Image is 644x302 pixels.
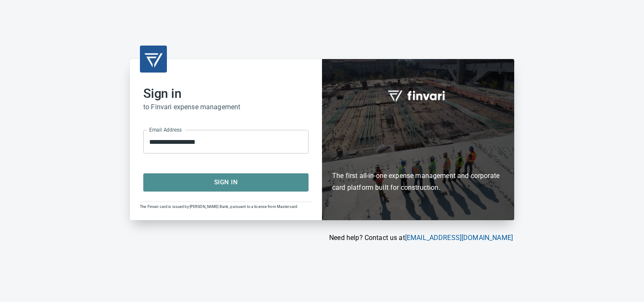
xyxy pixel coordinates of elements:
span: Sign In [153,177,299,188]
p: Need help? Contact us at [130,233,513,243]
img: transparent_logo.png [143,49,164,69]
div: Finvari [322,59,514,220]
span: The Finvari card is issued by [PERSON_NAME] Bank, pursuant to a license from Mastercard [140,205,297,209]
h2: Sign in [143,86,309,101]
img: fullword_logo_white.png [386,86,450,105]
button: Sign In [143,173,309,191]
h6: to Finvari expense management [143,101,309,113]
h6: The first all-in-one expense management and corporate card platform built for construction. [332,121,504,194]
a: [EMAIL_ADDRESS][DOMAIN_NAME] [405,234,513,242]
